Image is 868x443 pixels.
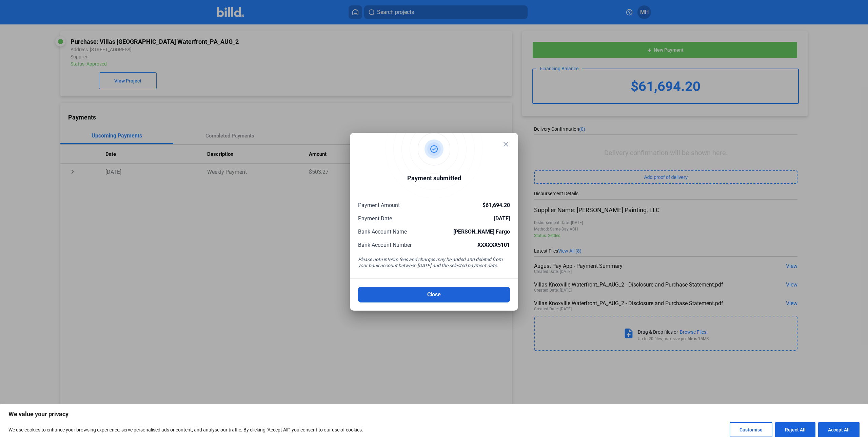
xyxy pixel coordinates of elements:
[358,202,400,208] span: Payment Amount
[407,173,461,185] div: Payment submitted
[494,215,510,222] span: [DATE]
[502,140,510,148] mat-icon: close
[358,215,392,222] span: Payment Date
[358,287,510,302] button: Close
[358,242,412,248] span: Bank Account Number
[8,410,860,418] p: We value your privacy
[818,422,860,437] button: Accept All
[358,256,510,270] div: Please note interim fees and charges may be added and debited from your bank account between [DAT...
[8,426,363,434] p: We use cookies to enhance your browsing experience, serve personalised ads or content, and analys...
[775,422,815,437] button: Reject All
[453,228,510,235] span: [PERSON_NAME] Fargo
[482,202,510,208] span: $61,694.20
[358,228,407,235] span: Bank Account Name
[730,422,772,437] button: Customise
[477,242,510,248] span: XXXXXX5101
